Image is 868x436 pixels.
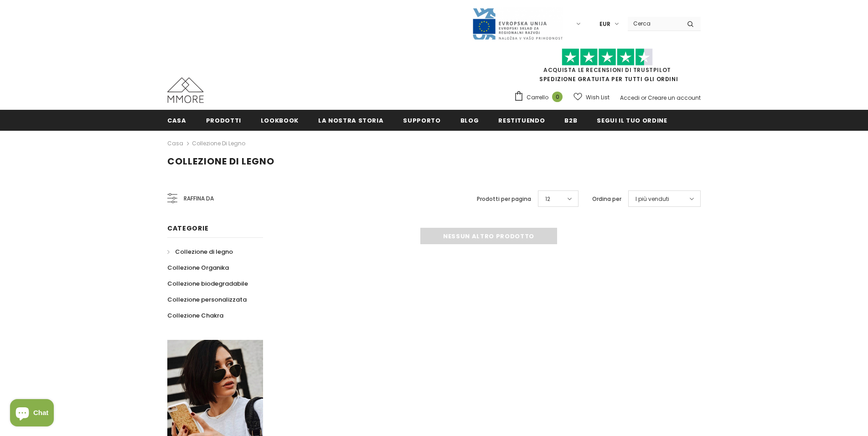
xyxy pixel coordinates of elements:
[175,247,233,256] span: Collezione di legno
[460,110,479,130] a: Blog
[167,295,247,304] span: Collezione personalizzata
[472,7,563,41] img: Javni Razpis
[564,110,577,130] a: B2B
[318,116,383,125] span: La nostra storia
[167,308,223,323] a: Collezione Chakra
[403,110,440,130] a: supporto
[167,110,186,130] a: Casa
[472,20,563,27] a: Javni Razpis
[167,77,204,103] img: Casi MMORE
[573,89,610,105] a: Wish List
[184,194,214,204] span: Raffina da
[261,110,299,130] a: Lookbook
[597,116,667,125] span: Segui il tuo ordine
[514,91,567,104] a: Carrello 0
[167,292,247,308] a: Collezione personalizzata
[597,110,667,130] a: Segui il tuo ordine
[192,139,245,147] a: Collezione di legno
[206,110,241,130] a: Prodotti
[167,260,229,276] a: Collezione Organika
[599,20,610,29] span: EUR
[7,399,57,429] inbox-online-store-chat: Shopify online store chat
[620,94,640,102] a: Accedi
[586,93,610,102] span: Wish List
[167,155,274,168] span: Collezione di legno
[206,116,241,125] span: Prodotti
[167,138,183,149] a: Casa
[498,116,545,125] span: Restituendo
[514,52,701,83] span: SPEDIZIONE GRATUITA PER TUTTI GLI ORDINI
[477,195,531,204] label: Prodotti per pagina
[318,110,383,130] a: La nostra storia
[635,195,669,204] span: I più venduti
[562,48,653,66] img: Fidati di Pilot Stars
[167,224,208,233] span: Categorie
[167,244,233,260] a: Collezione di legno
[641,94,646,102] span: or
[460,116,479,125] span: Blog
[498,110,545,130] a: Restituendo
[592,195,621,204] label: Ordina per
[628,17,680,30] input: Search Site
[261,116,299,125] span: Lookbook
[552,92,563,102] span: 0
[648,94,701,102] a: Creare un account
[167,116,186,125] span: Casa
[167,276,248,292] a: Collezione biodegradabile
[403,116,440,125] span: supporto
[167,279,248,288] span: Collezione biodegradabile
[545,195,550,204] span: 12
[527,93,548,102] span: Carrello
[564,116,577,125] span: B2B
[167,263,229,272] span: Collezione Organika
[543,66,671,74] a: Acquista le recensioni di TrustPilot
[167,311,223,320] span: Collezione Chakra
